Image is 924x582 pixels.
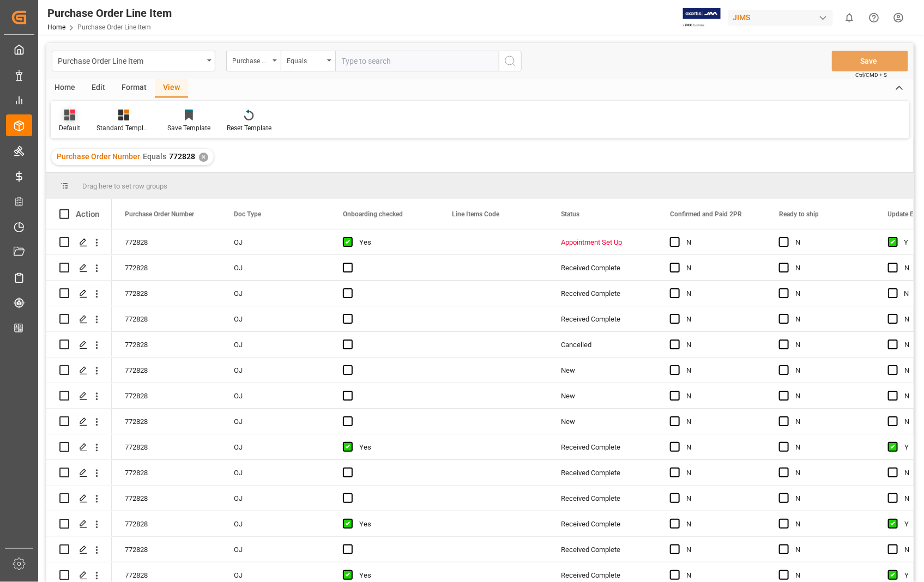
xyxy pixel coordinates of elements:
[686,537,753,562] div: N
[670,210,742,218] span: Confirmed and Paid 2PR
[112,255,221,280] div: 772828
[795,460,862,486] div: N
[561,210,579,218] span: Status
[359,230,426,255] div: Yes
[686,281,753,306] div: N
[686,409,753,434] div: N
[227,123,271,133] div: Reset Template
[221,332,330,357] div: OJ
[112,511,221,536] div: 772828
[46,434,112,460] div: Press SPACE to select this row.
[795,281,862,306] div: N
[499,51,522,71] button: search button
[888,210,918,218] span: Update E1
[46,281,112,306] div: Press SPACE to select this row.
[59,123,80,133] div: Default
[561,384,644,409] div: New
[728,10,833,26] div: JIMS
[359,435,426,460] div: Yes
[112,409,221,434] div: 772828
[359,512,426,537] div: Yes
[343,210,403,218] span: Onboarding checked
[686,435,753,460] div: N
[96,123,151,133] div: Standard Templates
[57,152,140,161] span: Purchase Order Number
[169,152,195,161] span: 772828
[46,383,112,409] div: Press SPACE to select this row.
[561,460,644,486] div: Received Complete
[112,306,221,331] div: 772828
[221,511,330,536] div: OJ
[686,307,753,332] div: N
[795,435,862,460] div: N
[76,209,99,219] div: Action
[856,71,887,79] span: Ctrl/CMD + S
[686,256,753,281] div: N
[561,281,644,306] div: Received Complete
[46,255,112,281] div: Press SPACE to select this row.
[561,486,644,511] div: Received Complete
[795,537,862,562] div: N
[52,51,215,71] button: open menu
[452,210,499,218] span: Line Items Code
[221,255,330,280] div: OJ
[561,537,644,562] div: Received Complete
[47,23,65,31] a: Home
[46,357,112,383] div: Press SPACE to select this row.
[686,332,753,357] div: N
[832,51,908,71] button: Save
[112,434,221,459] div: 772828
[46,511,112,537] div: Press SPACE to select this row.
[287,53,324,66] div: Equals
[561,358,644,383] div: New
[561,512,644,537] div: Received Complete
[83,79,113,98] div: Edit
[686,384,753,409] div: N
[795,512,862,537] div: N
[795,256,862,281] div: N
[112,281,221,306] div: 772828
[221,281,330,306] div: OJ
[779,210,819,218] span: Ready to ship
[221,383,330,408] div: OJ
[221,460,330,485] div: OJ
[47,5,172,21] div: Purchase Order Line Item
[167,123,210,133] div: Save Template
[795,307,862,332] div: N
[561,409,644,434] div: New
[686,512,753,537] div: N
[46,79,83,98] div: Home
[561,256,644,281] div: Received Complete
[113,79,155,98] div: Format
[795,332,862,357] div: N
[82,182,167,190] span: Drag here to set row groups
[112,229,221,254] div: 772828
[795,486,862,511] div: N
[795,384,862,409] div: N
[221,229,330,254] div: OJ
[221,537,330,562] div: OJ
[58,53,203,67] div: Purchase Order Line Item
[232,53,269,66] div: Purchase Order Number
[46,537,112,562] div: Press SPACE to select this row.
[221,486,330,511] div: OJ
[112,357,221,383] div: 772828
[155,79,188,98] div: View
[728,7,837,28] button: JIMS
[561,230,644,255] div: Appointment Set Up
[112,460,221,485] div: 772828
[686,358,753,383] div: N
[686,460,753,486] div: N
[46,409,112,434] div: Press SPACE to select this row.
[561,435,644,460] div: Received Complete
[112,486,221,511] div: 772828
[683,8,721,27] img: Exertis%20JAM%20-%20Email%20Logo.jpg_1722504956.jpg
[795,230,862,255] div: N
[561,332,644,357] div: Cancelled
[686,230,753,255] div: N
[234,210,261,218] span: Doc Type
[112,383,221,408] div: 772828
[862,5,886,30] button: Help Center
[226,51,281,71] button: open menu
[795,409,862,434] div: N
